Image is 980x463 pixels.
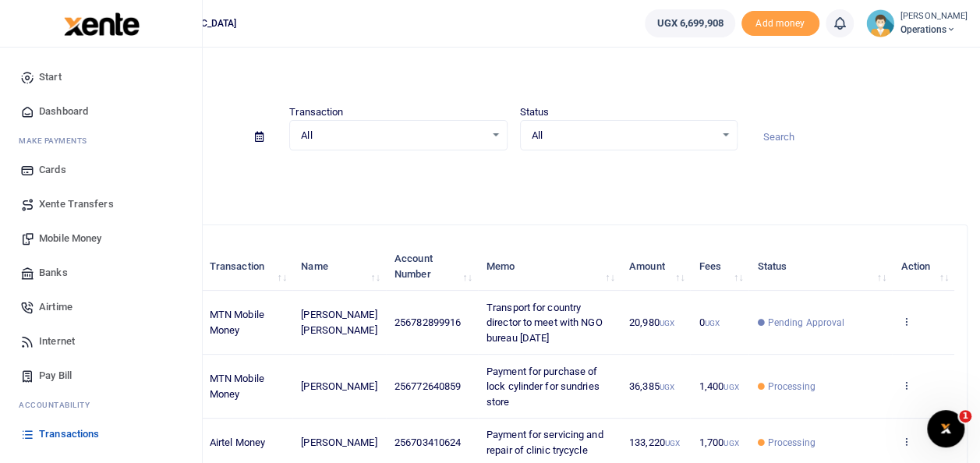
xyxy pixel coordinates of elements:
[394,380,461,392] span: 256772640859
[699,316,720,328] span: 0
[62,17,140,29] a: logo-small logo-large logo-large
[12,393,189,417] li: Ac
[741,11,819,37] li: Toup your wallet
[210,436,265,448] span: Airtel Money
[201,242,292,291] th: Transaction: activate to sort column ascending
[12,256,189,290] a: Banks
[394,316,461,328] span: 256782899916
[39,334,75,349] span: Internet
[892,242,954,291] th: Action: activate to sort column ascending
[12,129,189,153] li: M
[59,169,968,186] p: Download
[741,16,819,28] a: Add money
[39,104,88,119] span: Dashboard
[486,366,600,408] span: Payment for purchase of lock cylinder for sundries store
[12,60,189,94] a: Start
[959,410,971,422] span: 1
[768,316,845,330] span: Pending Approval
[660,319,674,327] small: UGX
[12,94,189,129] a: Dashboard
[750,124,968,150] input: Search
[532,128,715,143] span: All
[639,9,741,37] li: Wallet ballance
[486,302,603,344] span: Transport for country director to meet with NGO bureau [DATE]
[900,23,968,37] span: Operations
[629,436,680,448] span: 133,220
[665,439,680,447] small: UGX
[12,417,189,451] a: Transactions
[301,380,377,392] span: [PERSON_NAME]
[12,290,189,324] a: Airtime
[64,12,140,36] img: logo-large
[210,309,264,336] span: MTN Mobile Money
[748,242,892,291] th: Status: activate to sort column ascending
[768,380,815,394] span: Processing
[699,380,739,392] span: 1,400
[12,187,189,221] a: Xente Transfers
[621,242,691,291] th: Amount: activate to sort column ascending
[478,242,621,291] th: Memo: activate to sort column ascending
[656,16,723,31] span: UGX 6,699,908
[927,410,964,447] iframe: Intercom live chat
[210,373,264,400] span: MTN Mobile Money
[866,9,894,37] img: profile-user
[39,426,99,442] span: Transactions
[59,67,968,84] h4: Transactions
[866,9,968,37] a: profile-user [PERSON_NAME] Operations
[39,231,101,246] span: Mobile Money
[394,436,461,448] span: 256703410624
[301,309,377,336] span: [PERSON_NAME] [PERSON_NAME]
[39,299,73,315] span: Airtime
[520,104,550,120] label: Status
[660,383,674,391] small: UGX
[629,316,674,328] span: 20,980
[27,135,87,147] span: ake Payments
[12,221,189,256] a: Mobile Money
[39,368,72,383] span: Pay Bill
[741,11,819,37] span: Add money
[30,399,90,411] span: countability
[724,383,738,391] small: UGX
[645,9,734,37] a: UGX 6,699,908
[768,436,815,450] span: Processing
[705,319,720,327] small: UGX
[289,104,343,120] label: Transaction
[690,242,748,291] th: Fees: activate to sort column ascending
[486,429,603,456] span: Payment for servicing and repair of clinic trycycle
[386,242,478,291] th: Account Number: activate to sort column ascending
[12,324,189,359] a: Internet
[39,162,66,178] span: Cards
[900,10,968,23] small: [PERSON_NAME]
[301,128,484,143] span: All
[292,242,386,291] th: Name: activate to sort column ascending
[629,380,674,392] span: 36,385
[39,196,114,212] span: Xente Transfers
[12,359,189,393] a: Pay Bill
[699,436,739,448] span: 1,700
[39,265,68,281] span: Banks
[301,436,377,448] span: [PERSON_NAME]
[39,69,62,85] span: Start
[12,153,189,187] a: Cards
[724,439,738,447] small: UGX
